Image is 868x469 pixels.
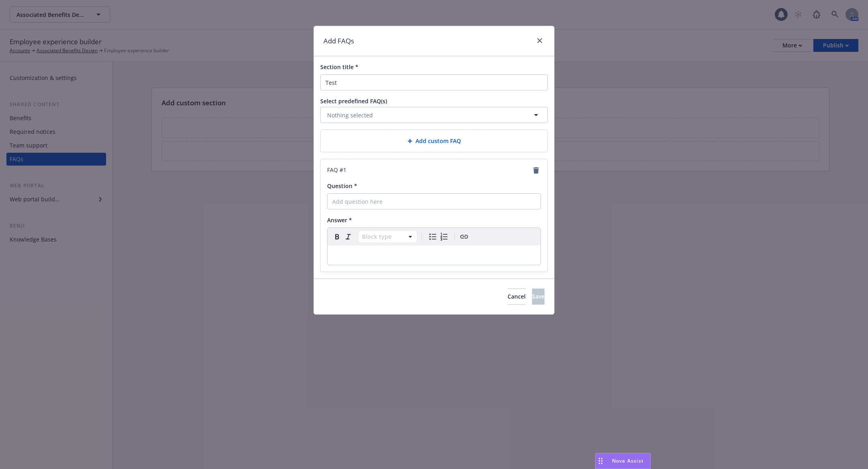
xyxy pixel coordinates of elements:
button: Italic [343,231,354,242]
span: Section title * [320,63,358,71]
span: Nova Assist [612,457,644,464]
span: Answer * [327,216,352,224]
span: Question * [327,182,357,190]
span: Save [532,293,545,300]
span: Select predefined FAQ(s) [320,97,548,105]
div: editable markdown [328,246,540,265]
input: Add question here [327,193,541,209]
a: close [535,36,545,45]
button: Bold [332,231,343,242]
button: Bulleted list [427,231,438,242]
input: Section title [320,74,548,90]
span: Cancel [508,293,526,300]
div: Drag to move [596,453,606,469]
span: Add custom FAQ [416,137,461,145]
div: Add custom FAQ [320,129,548,152]
a: remove [531,166,541,175]
button: Save [532,289,545,305]
h1: Add FAQs [323,36,354,46]
button: Cancel [508,289,526,305]
button: Create link [459,231,470,242]
button: Nothing selected [320,107,548,123]
div: toggle group [427,231,450,242]
span: Nothing selected [327,111,373,119]
button: Block type [359,231,417,242]
span: FAQ # 1 [327,166,346,175]
button: Numbered list [438,231,450,242]
button: Nova Assist [595,453,651,469]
